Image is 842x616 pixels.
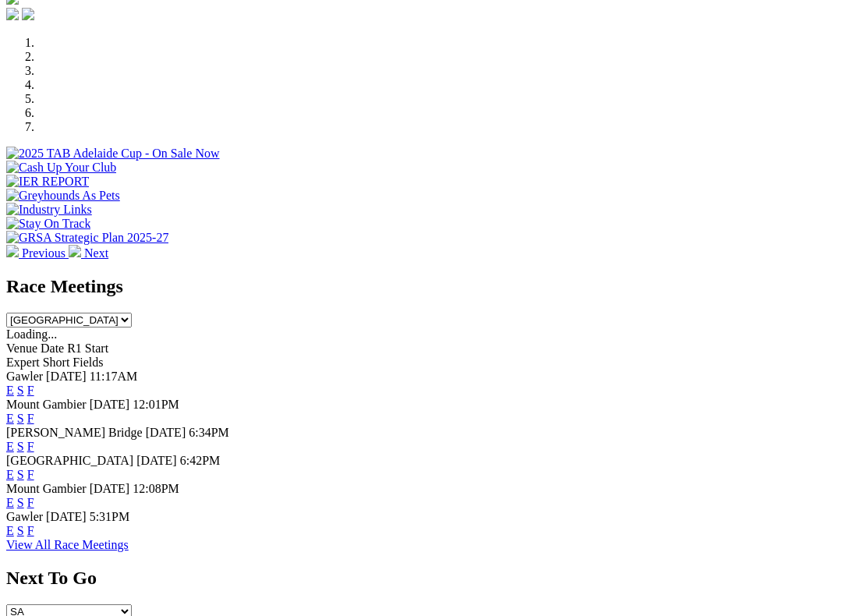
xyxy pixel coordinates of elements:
[90,482,130,495] span: [DATE]
[6,175,89,189] img: IER REPORT
[133,482,179,495] span: 12:08PM
[146,426,186,439] span: [DATE]
[17,412,24,425] a: S
[84,246,108,260] span: Next
[46,510,87,523] span: [DATE]
[180,454,221,467] span: 6:42PM
[6,327,57,341] span: Loading...
[27,412,34,425] a: F
[6,468,14,481] a: E
[6,496,14,509] a: E
[6,342,37,355] span: Venue
[6,161,116,175] img: Cash Up Your Club
[6,482,87,495] span: Mount Gambier
[27,384,34,397] a: F
[6,510,43,523] span: Gawler
[6,246,69,260] a: Previous
[6,538,129,551] a: View All Race Meetings
[17,468,24,481] a: S
[136,454,177,467] span: [DATE]
[6,440,14,453] a: E
[90,370,138,383] span: 11:17AM
[6,412,14,425] a: E
[6,370,43,383] span: Gawler
[27,468,34,481] a: F
[6,231,168,245] img: GRSA Strategic Plan 2025-27
[17,496,24,509] a: S
[6,454,133,467] span: [GEOGRAPHIC_DATA]
[133,398,179,411] span: 12:01PM
[27,440,34,453] a: F
[90,398,130,411] span: [DATE]
[17,440,24,453] a: S
[22,246,65,260] span: Previous
[43,356,70,369] span: Short
[22,8,34,20] img: twitter.svg
[6,147,220,161] img: 2025 TAB Adelaide Cup - On Sale Now
[6,398,87,411] span: Mount Gambier
[6,276,836,297] h2: Race Meetings
[6,524,14,537] a: E
[6,426,143,439] span: [PERSON_NAME] Bridge
[27,524,34,537] a: F
[17,524,24,537] a: S
[73,356,103,369] span: Fields
[67,342,108,355] span: R1 Start
[6,384,14,397] a: E
[69,246,108,260] a: Next
[90,510,130,523] span: 5:31PM
[27,496,34,509] a: F
[6,217,90,231] img: Stay On Track
[17,384,24,397] a: S
[69,245,81,257] img: chevron-right-pager-white.svg
[41,342,64,355] span: Date
[6,8,19,20] img: facebook.svg
[6,189,120,203] img: Greyhounds As Pets
[189,426,229,439] span: 6:34PM
[6,245,19,257] img: chevron-left-pager-white.svg
[6,356,40,369] span: Expert
[6,568,836,589] h2: Next To Go
[6,203,92,217] img: Industry Links
[46,370,87,383] span: [DATE]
